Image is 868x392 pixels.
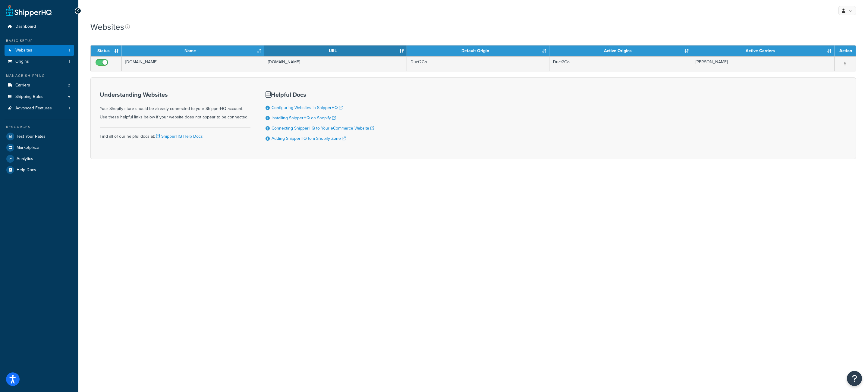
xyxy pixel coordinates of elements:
a: Adding ShipperHQ to a Shopify Zone [272,135,346,142]
span: 1 [69,48,70,53]
h1: Websites [90,21,124,33]
div: Basic Setup [5,38,74,43]
div: Your Shopify store should be already connected to your ShipperHQ account. Use these helpful links... [100,91,250,121]
th: Default Origin: activate to sort column ascending [407,45,549,56]
a: Analytics [5,153,74,164]
td: Duct2Go [549,56,692,71]
span: 1 [69,106,70,111]
span: Websites [15,48,32,53]
span: Carriers [15,83,30,88]
a: Help Docs [5,165,74,175]
span: Test Your Rates [17,134,46,139]
th: Name: activate to sort column ascending [122,45,264,56]
a: Marketplace [5,142,74,153]
li: Origins [5,56,74,67]
span: Help Docs [17,168,36,173]
td: [DOMAIN_NAME] [264,56,407,71]
button: Open Resource Center [847,371,862,386]
span: Origins [15,59,29,64]
a: Carriers 2 [5,80,74,91]
th: Active Origins: activate to sort column ascending [549,45,692,56]
td: [PERSON_NAME] [692,56,835,71]
h3: Understanding Websites [100,91,250,98]
a: Dashboard [5,21,74,32]
a: Configuring Websites in ShipperHQ [272,105,343,111]
a: Test Your Rates [5,131,74,142]
span: 1 [69,59,70,64]
span: 2 [68,83,70,88]
td: Duct2Go [407,56,549,71]
span: Advanced Features [15,106,52,111]
div: Manage Shipping [5,73,74,78]
td: [DOMAIN_NAME] [122,56,264,71]
div: Resources [5,124,74,130]
a: ShipperHQ Help Docs [155,133,203,140]
span: Marketplace [17,145,39,150]
a: Installing ShipperHQ on Shopify [272,115,336,121]
a: Connecting ShipperHQ to Your eCommerce Website [272,125,374,131]
li: Websites [5,45,74,56]
a: Shipping Rules [5,91,74,102]
a: Origins 1 [5,56,74,67]
th: Action [835,45,856,56]
a: Advanced Features 1 [5,103,74,114]
h3: Helpful Docs [266,91,374,98]
th: URL: activate to sort column ascending [264,45,407,56]
li: Advanced Features [5,103,74,114]
span: Shipping Rules [15,94,43,99]
span: Analytics [17,156,33,162]
a: ShipperHQ Home [6,5,52,17]
a: Websites 1 [5,45,74,56]
li: Carriers [5,80,74,91]
th: Status: activate to sort column ascending [91,45,122,56]
div: Find all of our helpful docs at: [100,127,250,141]
th: Active Carriers: activate to sort column ascending [692,45,835,56]
span: Dashboard [15,24,36,29]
